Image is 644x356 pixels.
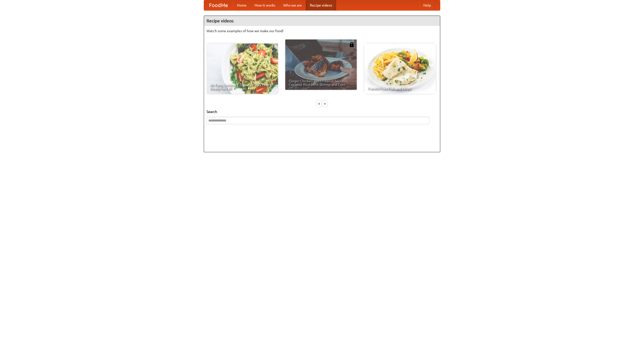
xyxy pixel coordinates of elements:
[207,28,437,33] p: Watch some examples of how we make our food!
[251,0,279,10] a: How it works
[349,42,354,47] img: 483408.png
[207,109,437,114] h5: Search
[323,100,327,107] div: »
[204,16,440,26] h4: Recipe videos
[207,44,278,94] a: An Easy, Summery Tomato Pasta That's Ready for Fall
[364,44,436,94] a: French Fries Fish and Chips
[233,0,251,10] a: Home
[204,0,233,10] a: FoodMe
[419,0,435,10] a: Help
[279,0,306,10] a: Who we are
[317,100,321,107] div: «
[306,0,336,10] a: Recipe videos
[210,83,274,90] span: An Easy, Summery Tomato Pasta That's Ready for Fall
[368,87,432,90] span: French Fries Fish and Chips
